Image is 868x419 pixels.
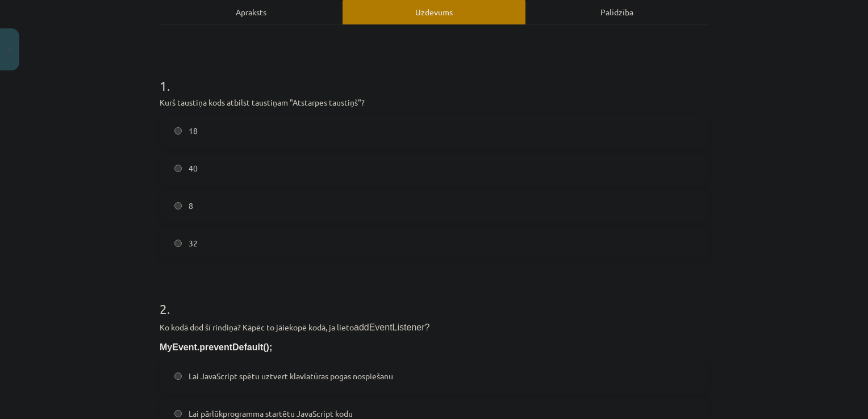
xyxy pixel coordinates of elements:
span: addEventListener? [354,322,429,332]
p: Ko kodā dod šī rindiņa? Kāpēc to jāiekopē kodā, ja lieto [160,320,708,333]
span: MyEvent.preventDefault(); [160,342,272,352]
input: 32 [174,240,182,247]
img: icon-close-lesson-0947bae3869378f0d4975bcd49f059093ad1ed9edebbc8119c70593378902aed.svg [7,47,12,54]
span: 18 [189,125,198,137]
span: Lai JavaScript spētu uztvert klaviatūras pogas nospiešanu [189,370,393,382]
input: 18 [174,127,182,135]
input: Lai JavaScript spētu uztvert klaviatūras pogas nospiešanu [174,372,182,380]
span: 32 [189,237,198,249]
h1: 2 . [160,281,708,316]
p: Kurš taustiņa kods atbilst taustiņam "Atstarpes taustiņš"? [160,97,708,108]
span: 8 [189,200,193,212]
input: 8 [174,202,182,209]
input: Lai pārlūkprogramma startētu JavaScript kodu [174,410,182,417]
input: 40 [174,165,182,172]
h1: 1 . [160,58,708,93]
span: 40 [189,162,198,174]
